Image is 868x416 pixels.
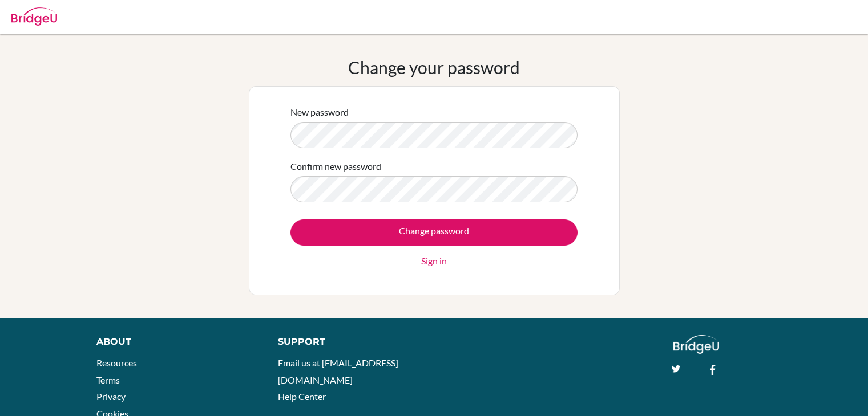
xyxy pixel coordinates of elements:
[290,105,349,119] label: New password
[290,219,578,246] input: Change password
[11,7,57,26] img: Bridge-U
[278,335,422,349] div: Support
[290,160,381,173] label: Confirm new password
[96,335,252,349] div: About
[96,374,120,385] a: Terms
[278,391,326,402] a: Help Center
[673,335,720,354] img: logo_white@2x-f4f0deed5e89b7ecb1c2cc34c3e3d731f90f0f143d5ea2071677605dd97b5244.png
[348,57,520,78] h1: Change your password
[96,357,137,368] a: Resources
[96,391,126,402] a: Privacy
[278,357,398,385] a: Email us at [EMAIL_ADDRESS][DOMAIN_NAME]
[421,254,447,268] a: Sign in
